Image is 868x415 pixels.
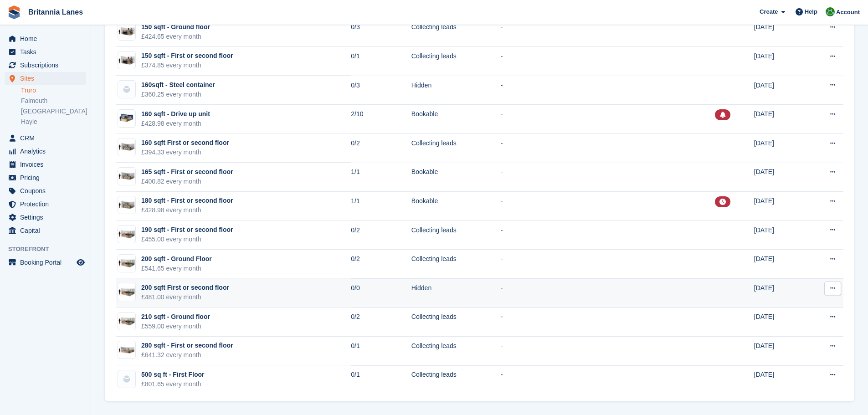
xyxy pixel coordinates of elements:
a: Preview store [75,257,86,268]
div: £801.65 every month [141,379,204,389]
td: - [501,47,715,76]
a: Hayle [21,118,86,126]
div: 150 sqft - Ground floor [141,22,210,32]
td: - [501,250,715,279]
div: 165 sqft - First or second floor [141,167,233,177]
span: Tasks [20,46,75,58]
a: menu [5,158,86,171]
a: menu [5,171,86,184]
img: 160sqft%20Drive%20Up.jpg [118,112,135,125]
img: 150-sqft-unit.jpg [118,54,135,67]
span: Coupons [20,184,75,197]
div: 160 sqft First or second floor [141,138,229,148]
td: - [501,365,715,394]
td: [DATE] [754,250,806,279]
td: Hidden [411,76,501,105]
div: £559.00 every month [141,322,210,331]
div: 200 sqft - Ground Floor [141,254,212,264]
td: 0/2 [351,220,411,250]
td: - [501,192,715,221]
td: - [501,76,715,105]
img: 200-sqft-unit.jpg [118,256,135,270]
div: £641.32 every month [141,350,233,360]
td: 0/1 [351,337,411,366]
span: Booking Portal [20,256,75,269]
td: Collecting leads [411,133,501,163]
td: 1/1 [351,163,411,192]
div: 180 sqft - First or second floor [141,196,233,205]
div: £481.00 every month [141,292,229,302]
td: Collecting leads [411,337,501,366]
div: 160sqft - Steel container [141,80,215,90]
span: Create [760,7,778,16]
td: - [501,18,715,47]
img: blank-unit-type-icon-ffbac7b88ba66c5e286b0e438baccc4b9c83835d4c34f86887a83fc20ec27e7b.svg [118,81,135,98]
span: Analytics [20,145,75,158]
td: [DATE] [754,192,806,221]
td: 0/3 [351,18,411,47]
td: [DATE] [754,365,806,394]
a: Britannia Lanes [25,5,87,20]
span: Subscriptions [20,59,75,72]
div: 160 sqft - Drive up unit [141,109,210,119]
span: Home [20,32,75,45]
td: - [501,105,715,134]
img: 200-sqft-unit.jpg [118,315,135,328]
td: 0/1 [351,47,411,76]
td: 0/2 [351,133,411,163]
span: Account [836,8,860,17]
span: Settings [20,211,75,224]
td: [DATE] [754,18,806,47]
img: 175-sqft-unit.jpg [118,141,135,154]
td: - [501,337,715,366]
span: Storefront [8,245,91,254]
div: 200 sqft First or second floor [141,283,229,292]
td: Collecting leads [411,365,501,394]
td: Bookable [411,192,501,221]
div: £541.65 every month [141,264,212,273]
span: Help [805,7,817,16]
td: - [501,220,715,250]
a: menu [5,184,86,197]
a: menu [5,211,86,224]
td: Collecting leads [411,250,501,279]
a: Falmouth [21,97,86,105]
a: menu [5,132,86,144]
a: menu [5,145,86,158]
a: menu [5,256,86,269]
td: 0/2 [351,250,411,279]
span: Capital [20,224,75,237]
td: - [501,163,715,192]
div: £455.00 every month [141,235,233,244]
div: 210 sqft - Ground floor [141,312,210,322]
a: menu [5,59,86,72]
td: [DATE] [754,105,806,134]
div: 280 sqft - First or second floor [141,341,233,350]
img: stora-icon-8386f47178a22dfd0bd8f6a31ec36ba5ce8667c1dd55bd0f319d3a0aa187defe.svg [7,5,21,19]
a: menu [5,46,86,58]
td: - [501,278,715,307]
td: Collecting leads [411,220,501,250]
td: 1/1 [351,192,411,221]
img: Matt Lane [826,7,835,16]
span: CRM [20,132,75,144]
td: 0/2 [351,307,411,337]
td: [DATE] [754,47,806,76]
td: [DATE] [754,220,806,250]
img: 150-sqft-unit.jpg [118,25,135,38]
span: Invoices [20,158,75,171]
img: blank-unit-type-icon-ffbac7b88ba66c5e286b0e438baccc4b9c83835d4c34f86887a83fc20ec27e7b.svg [118,370,135,388]
img: 175-sqft-unit.jpg [118,199,135,212]
a: menu [5,72,86,85]
td: 0/0 [351,278,411,307]
td: Bookable [411,163,501,192]
td: Collecting leads [411,47,501,76]
a: menu [5,198,86,210]
td: Collecting leads [411,307,501,337]
a: menu [5,32,86,45]
a: Truro [21,86,86,95]
div: £428.98 every month [141,119,210,128]
img: 175-sqft-unit.jpg [118,170,135,183]
td: - [501,133,715,163]
div: 190 sqft - First or second floor [141,225,233,235]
